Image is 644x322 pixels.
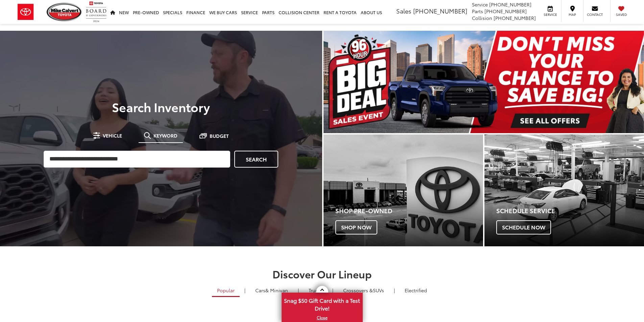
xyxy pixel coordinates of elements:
a: Schedule Service Schedule Now [484,134,644,246]
span: Schedule Now [496,220,551,234]
a: Search [234,151,278,168]
span: & Minivan [265,287,288,294]
img: Mike Calvert Toyota [47,3,82,21]
span: Budget [210,133,229,138]
span: Service [543,12,558,17]
span: [PHONE_NUMBER] [484,8,527,15]
span: Vehicle [103,133,122,138]
div: Toyota [324,134,483,246]
h3: Search Inventory [28,100,294,114]
span: Snag $50 Gift Card with a Test Drive! [282,293,362,314]
a: Trucks [304,284,328,296]
a: Shop Pre-Owned Shop Now [324,134,483,246]
h4: Shop Pre-Owned [335,207,483,214]
span: Saved [614,12,629,17]
span: Collision [472,15,492,21]
span: Sales [396,6,411,15]
span: Service [472,1,488,8]
span: Parts [472,8,483,15]
li: | [243,287,247,294]
span: Shop Now [335,220,377,234]
span: Contact [587,12,603,17]
span: [PHONE_NUMBER] [489,1,531,8]
a: Popular [212,284,240,297]
h2: Discover Our Lineup [84,268,560,279]
a: Electrified [400,284,432,296]
span: [PHONE_NUMBER] [413,6,467,15]
a: SUVs [338,284,389,296]
li: | [392,287,397,294]
span: [PHONE_NUMBER] [494,15,536,21]
a: Cars [250,284,293,296]
div: Toyota [484,134,644,246]
h4: Schedule Service [496,207,644,214]
span: Keyword [153,133,177,138]
span: Map [565,12,580,17]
